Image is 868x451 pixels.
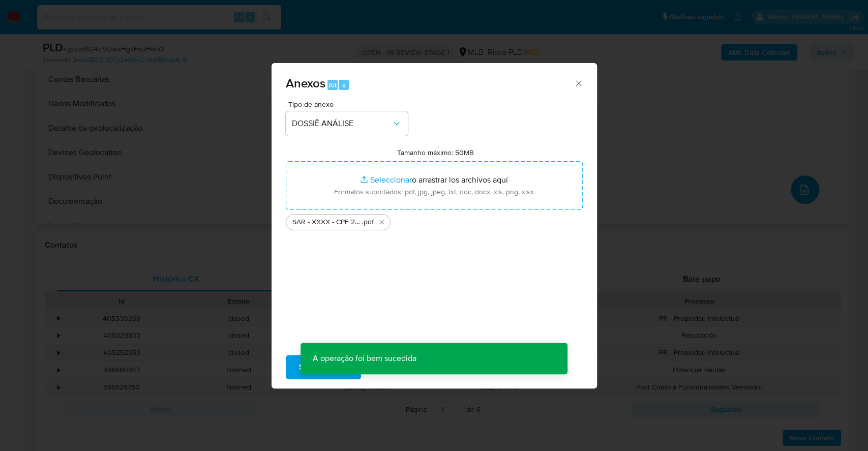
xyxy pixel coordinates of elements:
[288,101,410,108] span: Tipo de anexo
[397,148,474,157] label: Tamanho máximo: 50MB
[286,111,408,136] button: DOSSIÊ ANÁLISE
[299,356,348,378] span: Subir arquivo
[328,80,337,90] span: Alt
[378,356,411,378] span: Cancelar
[286,355,361,379] button: Subir arquivo
[376,216,388,228] button: Eliminar SAR - XXXX - CPF 22418311821 - TATIANA CRISTINA COUTINHO (1).pdf
[286,74,325,92] span: Anexos
[286,210,583,230] ul: Archivos seleccionados
[574,78,583,87] button: Cerrar
[342,80,346,90] span: a
[301,343,429,374] p: A operação foi bem sucedida
[362,217,374,227] span: .pdf
[292,217,362,227] span: SAR - XXXX - CPF 22418311821 - [PERSON_NAME] [PERSON_NAME] (1)
[292,118,392,129] span: DOSSIÊ ANÁLISE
